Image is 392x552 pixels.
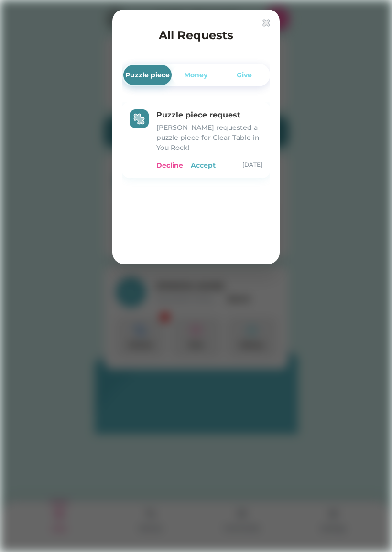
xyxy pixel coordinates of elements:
[262,19,270,27] img: interface-delete-2--remove-bold-add-button-buttons-delete.svg
[133,113,145,125] img: programming-module-puzzle-1--code-puzzle-module-programming-plugin-piece.svg
[125,70,170,80] div: Puzzle piece
[156,123,262,153] div: [PERSON_NAME] requested a puzzle piece for Clear Table in You Rock!
[184,70,207,80] div: Money
[191,160,216,170] div: Accept
[159,27,233,48] h4: All Requests
[156,109,262,121] div: Puzzle piece request
[242,160,262,169] div: [DATE]
[156,160,183,170] div: Decline
[237,70,252,80] div: Give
